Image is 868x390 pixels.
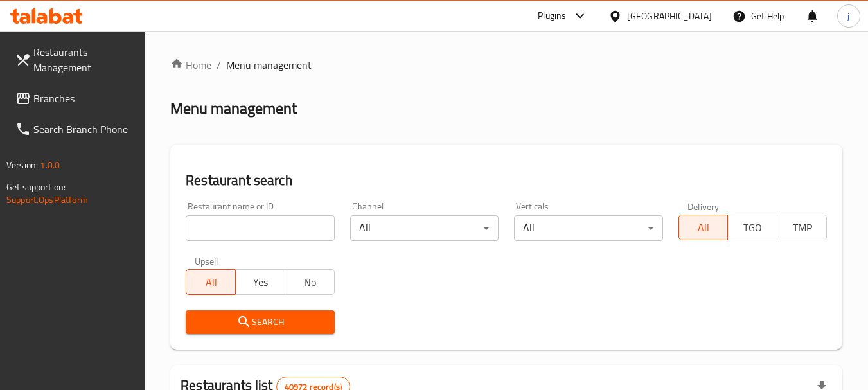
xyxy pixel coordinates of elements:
a: Home [170,57,211,73]
span: TMP [783,218,822,237]
span: j [847,9,849,23]
span: Branches [33,91,135,106]
a: Branches [5,83,145,114]
div: All [350,215,499,241]
span: TGO [733,218,772,237]
h2: Menu management [170,98,297,119]
button: All [678,215,729,240]
button: All [186,269,236,295]
span: No [290,273,330,292]
span: Menu management [226,57,312,73]
div: All [514,215,662,241]
span: All [684,218,723,237]
button: Search [186,310,334,334]
nav: breadcrumb [170,57,842,73]
button: No [285,269,335,295]
label: Upsell [195,256,218,265]
span: Get support on: [6,179,66,195]
input: Search for restaurant name or ID.. [186,215,334,241]
div: [GEOGRAPHIC_DATA] [627,9,712,23]
span: Restaurants Management [33,44,135,75]
a: Support.OpsPlatform [6,191,88,208]
span: Version: [6,157,38,173]
span: All [191,273,231,292]
span: Search [196,314,324,330]
h2: Restaurant search [186,171,827,190]
a: Restaurants Management [5,37,145,83]
label: Delivery [687,202,720,211]
div: Plugins [538,8,566,24]
button: Yes [235,269,285,295]
li: / [217,57,221,73]
span: Yes [241,273,280,292]
span: 1.0.0 [40,157,60,173]
button: TGO [727,215,777,240]
button: TMP [777,215,827,240]
a: Search Branch Phone [5,114,145,145]
span: Search Branch Phone [33,121,135,137]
